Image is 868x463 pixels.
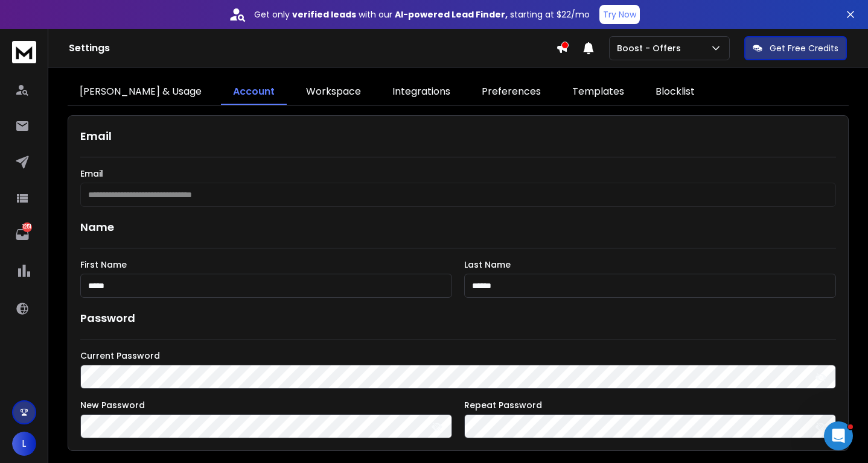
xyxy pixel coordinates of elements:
[254,8,590,20] p: Get only with our starting at $22/mo
[12,432,36,456] button: L
[221,80,287,105] a: Account
[69,41,556,55] h1: Settings
[824,421,853,450] iframe: Intercom live chat
[560,80,636,105] a: Templates
[292,8,356,20] strong: verified leads
[744,36,847,60] button: Get Free Credits
[68,80,214,105] a: [PERSON_NAME] & Usage
[395,8,508,20] strong: AI-powered Lead Finder,
[599,5,640,24] button: Try Now
[22,222,32,232] p: 1251
[770,42,838,54] p: Get Free Credits
[80,128,836,145] h1: Email
[294,80,373,105] a: Workspace
[464,401,836,409] label: Repeat Password
[470,80,553,105] a: Preferences
[603,8,636,20] p: Try Now
[80,219,836,236] h1: Name
[80,260,452,269] label: First Name
[80,351,836,360] label: Current Password
[10,222,34,247] a: 1251
[643,80,707,105] a: Blocklist
[80,169,836,178] label: Email
[80,310,135,327] h1: Password
[617,42,686,54] p: Boost - Offers
[80,401,452,409] label: New Password
[380,80,462,105] a: Integrations
[12,41,36,63] img: logo
[464,260,836,269] label: Last Name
